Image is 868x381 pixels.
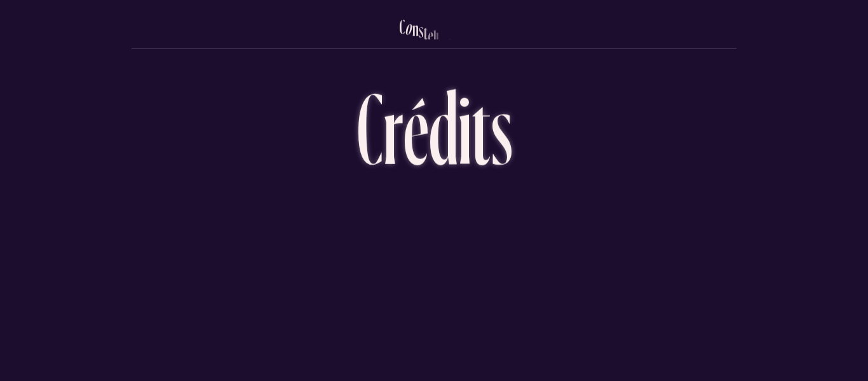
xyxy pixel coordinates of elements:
div: o [405,17,412,38]
div: t [424,22,428,43]
div: e [428,25,433,46]
div: s [465,35,470,56]
div: C [399,16,405,37]
div: i [448,34,451,55]
div: l [433,28,436,49]
div: s [419,20,424,41]
div: a [438,32,444,53]
div: n [412,18,419,39]
div: n [458,35,465,56]
div: o [451,35,458,56]
div: t [444,33,448,54]
div: l [436,30,438,51]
